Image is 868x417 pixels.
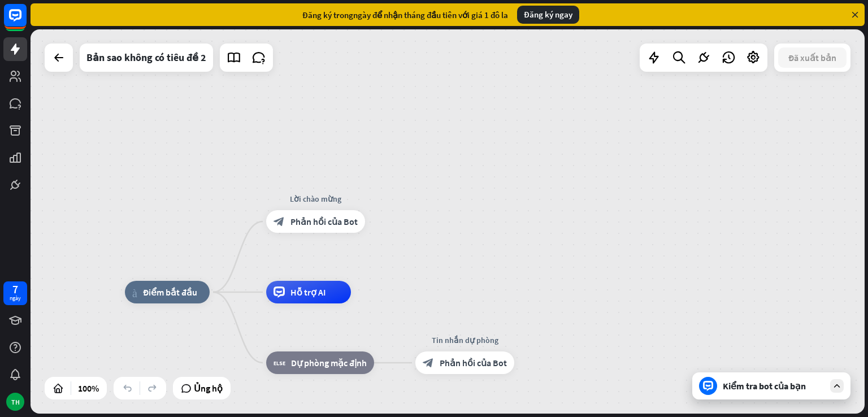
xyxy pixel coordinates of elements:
[290,194,341,204] font: Lời chào mừng
[3,281,27,305] a: 7 ngày
[290,216,358,227] font: Phản hồi của Bot
[274,357,285,368] font: block_fallback
[524,9,572,20] font: Đăng ký ngay
[12,282,18,296] font: 7
[194,383,223,394] font: Ủng hộ
[440,357,507,368] font: Phản hồi của Bot
[432,335,498,345] font: Tin nhắn dự phòng
[290,286,326,298] font: Hỗ trợ AI
[11,398,20,406] font: TH
[86,44,206,72] div: Bản sao không có tiêu đề 2
[353,10,508,20] font: ngày để nhận tháng đầu tiên với giá 1 đô la
[143,286,197,298] font: Điểm bắt đầu
[132,286,137,298] font: nhà_2
[302,10,353,20] font: Đăng ký trong
[78,383,99,394] font: 100%
[10,294,21,302] font: ngày
[723,380,806,392] font: Kiểm tra bot của bạn
[9,5,43,38] button: Mở tiện ích trò chuyện LiveChat
[86,51,206,64] font: Bản sao không có tiêu đề 2
[778,47,847,68] button: Đã xuất bản
[423,357,434,368] font: block_bot_response
[274,216,285,227] font: block_bot_response
[788,52,836,63] font: Đã xuất bản
[291,357,367,368] font: Dự phòng mặc định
